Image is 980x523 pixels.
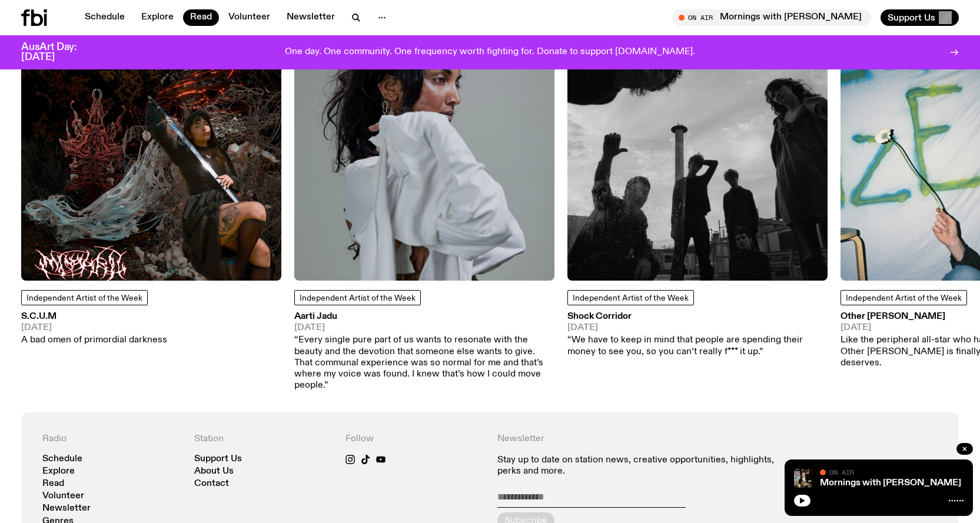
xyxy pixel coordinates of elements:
a: About Us [194,467,234,476]
a: Independent Artist of the Week [21,290,148,305]
h4: Newsletter [497,434,786,445]
button: Support Us [881,9,959,26]
a: Explore [134,9,181,26]
a: Read [42,479,64,488]
h3: Aarti Jadu [294,312,554,321]
p: One day. One community. One frequency worth fighting for. Donate to support [DOMAIN_NAME]. [285,47,695,58]
span: Independent Artist of the Week [300,294,416,302]
a: Support Us [194,455,242,464]
h4: Follow [346,434,483,445]
a: Volunteer [221,9,277,26]
span: [DATE] [567,324,828,332]
a: Volunteer [42,492,84,501]
a: Independent Artist of the Week [567,290,694,305]
span: [DATE] [21,324,167,332]
h4: Station [194,434,332,445]
a: Newsletter [42,504,91,513]
a: Independent Artist of the Week [294,290,421,305]
a: S.C.U.M[DATE]A bad omen of primordial darkness [21,312,167,347]
img: A black and white image of the six members of Shock Corridor, cast slightly in shadow [567,21,828,281]
a: Aarti Jadu[DATE]“Every single pure part of us wants to resonate with the beauty and the devotion ... [294,312,554,391]
p: A bad omen of primordial darkness [21,335,167,346]
h3: S.C.U.M [21,312,167,321]
h3: AusArt Day: [DATE] [21,42,97,62]
p: “Every single pure part of us wants to resonate with the beauty and the devotion that someone els... [294,335,554,391]
a: Schedule [42,455,82,464]
a: Contact [194,479,229,488]
span: Independent Artist of the Week [26,294,142,302]
h3: Shock Corridor [567,312,828,321]
a: Schedule [78,9,132,26]
span: On Air [829,468,854,476]
span: Support Us [888,12,935,23]
p: Stay up to date on station news, creative opportunities, highlights, perks and more. [497,455,786,477]
span: Independent Artist of the Week [573,294,689,302]
img: Sam blankly stares at the camera, brightly lit by a camera flash wearing a hat collared shirt and... [794,469,813,488]
span: Independent Artist of the Week [846,294,962,302]
h4: Radio [42,434,180,445]
span: [DATE] [294,324,554,332]
p: “We have to keep in mind that people are spending their money to see you, so you can’t really f**... [567,335,828,357]
a: Explore [42,467,75,476]
a: Newsletter [280,9,342,26]
a: Independent Artist of the Week [841,290,967,305]
a: Mornings with [PERSON_NAME] [820,478,961,488]
a: Shock Corridor[DATE]“We have to keep in mind that people are spending their money to see you, so ... [567,312,828,358]
button: On AirMornings with [PERSON_NAME] [673,9,871,26]
a: Read [183,9,219,26]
